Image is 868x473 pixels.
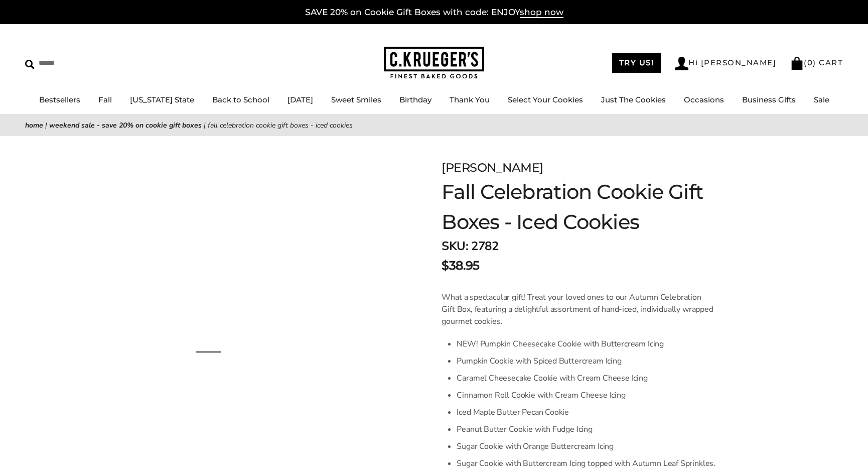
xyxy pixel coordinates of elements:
[287,95,313,104] a: [DATE]
[130,95,194,104] a: [US_STATE] State
[442,257,479,275] span: $38.95
[25,121,43,130] a: Home
[331,95,381,104] a: Sweet Smiles
[457,370,716,387] li: Caramel Cheesecake Cookie with Cream Cheese Icing
[204,121,206,130] span: |
[442,291,716,327] p: What a spectacular gift! Treat your loved ones to our Autumn Celebration Gift Box, featuring a de...
[39,95,80,104] a: Bestsellers
[450,95,490,104] a: Thank You
[25,55,144,71] input: Search
[790,58,843,67] a: (0) CART
[25,60,35,69] img: Search
[384,47,484,79] img: C.KRUEGER'S
[457,438,716,455] li: Sugar Cookie with Orange Buttercream Icing
[520,7,563,18] span: shop now
[208,121,353,130] span: Fall Celebration Cookie Gift Boxes - Iced Cookies
[25,120,843,131] nav: breadcrumbs
[508,95,583,104] a: Select Your Cookies
[790,57,804,70] img: Bag
[684,95,724,104] a: Occasions
[457,335,716,352] li: NEW! Pumpkin Cheesecake Cookie with Buttercream Icing
[305,7,563,18] a: SAVE 20% on Cookie Gift Boxes with code: ENJOYshop now
[457,404,716,421] li: Iced Maple Butter Pecan Cookie
[399,95,431,104] a: Birthday
[612,53,661,73] a: TRY US!
[212,95,269,104] a: Back to School
[742,95,796,104] a: Business Gifts
[457,387,716,404] li: Cinnamon Roll Cookie with Cream Cheese Icing
[601,95,666,104] a: Just The Cookies
[442,159,762,177] div: [PERSON_NAME]
[457,421,716,438] li: Peanut Butter Cookie with Fudge Icing
[675,57,688,70] img: Account
[457,455,716,472] li: Sugar Cookie with Buttercream Icing topped with Autumn Leaf Sprinkles.
[814,95,829,104] a: Sale
[49,121,202,130] a: Weekend Sale - SAVE 20% on Cookie Gift Boxes
[442,238,468,254] strong: SKU:
[807,58,813,67] span: 0
[45,121,47,130] span: |
[675,57,776,70] a: Hi [PERSON_NAME]
[471,238,498,254] span: 2782
[98,95,112,104] a: Fall
[457,352,716,370] li: Pumpkin Cookie with Spiced Buttercream Icing
[442,177,762,237] h1: Fall Celebration Cookie Gift Boxes - Iced Cookies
